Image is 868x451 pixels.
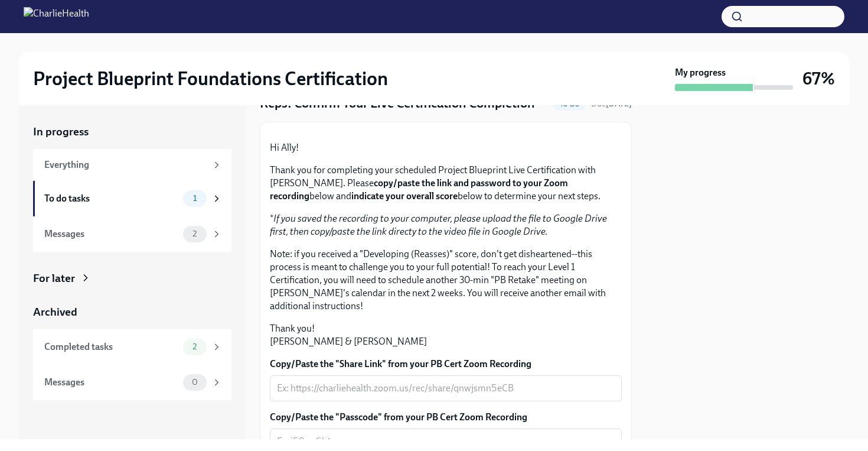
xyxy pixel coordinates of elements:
span: Due [591,99,632,109]
span: 1 [186,194,204,203]
img: CharlieHealth [24,7,89,26]
div: Everything [44,158,207,171]
p: Note: if you received a "Developing (Reasses)" score, don't get disheartened--this process is mea... [270,248,622,313]
p: Hi Ally! [270,141,622,154]
label: Copy/Paste the "Share Link" from your PB Cert Zoom Recording [270,358,622,371]
div: Messages [44,376,178,389]
a: Messages2 [33,216,231,252]
span: 0 [185,378,205,387]
div: Messages [44,228,178,241]
div: For later [33,271,75,286]
em: If you saved the recording to your computer, please upload the file to Google Drive first, then c... [270,213,607,237]
div: Completed tasks [44,340,178,353]
strong: My progress [675,66,726,79]
a: Messages0 [33,365,231,400]
div: To do tasks [44,192,178,205]
h3: 67% [802,68,835,89]
a: Completed tasks2 [33,329,231,365]
span: 2 [185,342,204,351]
p: Thank you! [PERSON_NAME] & [PERSON_NAME] [270,322,622,348]
strong: [DATE] [606,99,632,109]
a: Archived [33,304,231,320]
a: In progress [33,124,231,139]
h2: Project Blueprint Foundations Certification [33,67,388,90]
label: Copy/Paste the "Passcode" from your PB Cert Zoom Recording [270,411,622,424]
span: 2 [185,229,204,238]
strong: copy/paste the link and password to your Zoom recording [270,177,568,202]
a: To do tasks1 [33,181,231,216]
strong: indicate your overall score [351,190,458,202]
p: Thank you for completing your scheduled Project Blueprint Live Certification with [PERSON_NAME]. ... [270,164,622,203]
a: For later [33,271,231,286]
a: Everything [33,149,231,181]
